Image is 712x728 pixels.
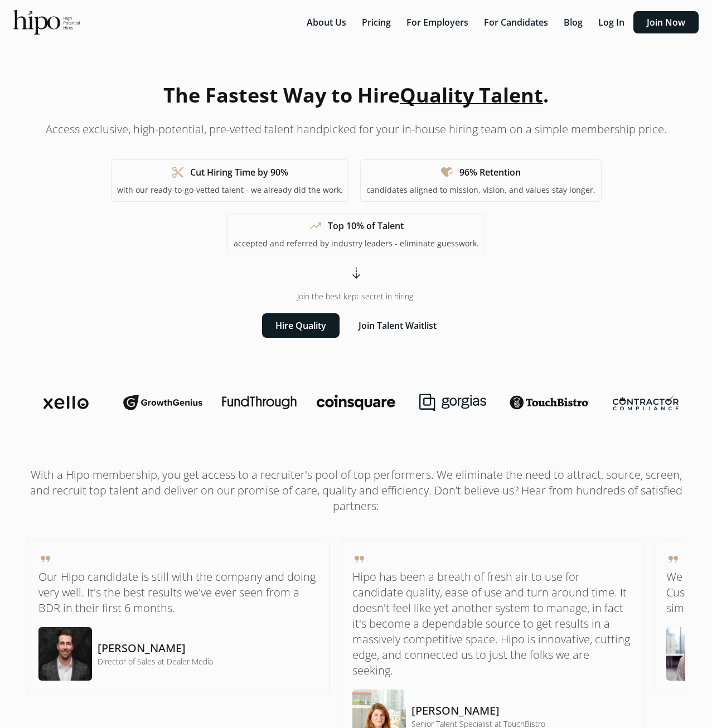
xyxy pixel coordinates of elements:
[234,238,479,249] p: accepted and referred by industry leaders - eliminate guesswork.
[592,16,633,28] a: Log In
[297,291,415,302] span: Join the best kept secret in hiring.
[345,313,450,338] button: Join Talent Waitlist
[350,266,363,280] span: arrow_cool_down
[557,11,589,33] button: Blog
[400,11,475,33] button: For Employers
[46,122,667,137] p: Access exclusive, high-potential, pre-vetted talent handpicked for your in-house hiring team on a...
[592,11,631,33] button: Log In
[262,313,340,338] button: Hire Quality
[27,467,685,514] h1: With a Hipo membership, you get access to a recruiter's pool of top performers. We eliminate the ...
[43,396,89,409] img: xello-logo
[317,395,395,410] img: coinsquare-logo
[666,552,680,566] span: format_quote
[352,552,366,566] span: format_quote
[510,394,588,411] img: touchbistro-logo
[400,81,543,109] span: Quality Talent
[557,16,592,28] a: Blog
[440,166,454,179] span: heart_check
[366,185,595,196] p: candidates aligned to mission, vision, and values stay longer.
[300,16,355,28] a: About Us
[300,11,353,33] button: About Us
[633,11,699,33] button: Join Now
[171,166,185,179] span: content_cut
[355,11,398,33] button: Pricing
[633,16,699,28] a: Join Now
[613,395,679,410] img: contractor-compliance-logo
[459,166,521,179] h1: 96% Retention
[400,16,477,28] a: For Employers
[222,396,297,409] img: fundthrough-logo
[98,640,213,656] h5: [PERSON_NAME]
[117,185,343,196] p: with our ready-to-go-vetted talent - we already did the work.
[190,166,288,179] h1: Cut Hiring Time by 90%
[13,10,80,35] img: official-logo
[355,16,400,28] a: Pricing
[419,394,486,411] img: gorgias-logo
[477,16,557,28] a: For Candidates
[38,552,52,566] span: format_quote
[309,219,322,232] span: trending_up
[163,80,549,110] h1: The Fastest Way to Hire .
[352,569,632,678] p: Hipo has been a breath of fresh air to use for candidate quality, ease of use and turn around tim...
[98,656,213,667] h4: Director of Sales at Dealer Media
[123,391,202,414] img: growthgenius-logo
[411,703,545,719] h5: [PERSON_NAME]
[38,627,92,681] img: testimonial-image
[328,219,404,232] h1: Top 10% of Talent
[477,11,555,33] button: For Candidates
[38,569,318,616] p: Our Hipo candidate is still with the company and doing very well. It's the best results we've eve...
